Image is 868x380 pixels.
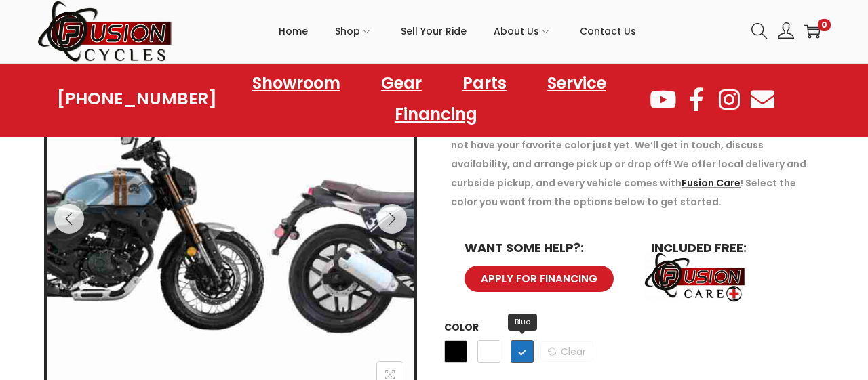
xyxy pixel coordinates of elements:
a: Sell Your Ride [401,1,467,62]
a: Gear [368,68,435,99]
label: Color [444,320,479,334]
a: Shop [335,1,374,62]
a: Showroom [239,68,354,99]
a: [PHONE_NUMBER] [57,89,217,108]
a: APPLY FOR FINANCING [465,266,614,292]
a: Parts [449,68,520,99]
h6: INCLUDED FREE: [651,242,810,254]
span: APPLY FOR FINANCING [481,274,597,284]
a: Clear [540,341,593,362]
a: 0 [804,23,821,39]
span: Contact Us [580,14,636,48]
p: Reserve now! For 20% down be the next in line when this vehicle is available. Most of our vehicle... [451,98,824,211]
a: Service [534,68,620,99]
a: Home [279,1,308,62]
button: Next [377,204,407,234]
span: About Us [494,14,539,48]
a: Fusion Care [682,176,741,190]
nav: Menu [217,68,648,130]
span: Home [279,14,308,48]
a: About Us [494,1,553,62]
span: Blue [508,314,537,331]
span: Sell Your Ride [401,14,467,48]
nav: Primary navigation [173,1,741,62]
button: Previous [54,204,84,234]
a: Financing [381,99,491,130]
h6: WANT SOME HELP?: [465,242,624,254]
span: Shop [335,14,360,48]
a: Contact Us [580,1,636,62]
